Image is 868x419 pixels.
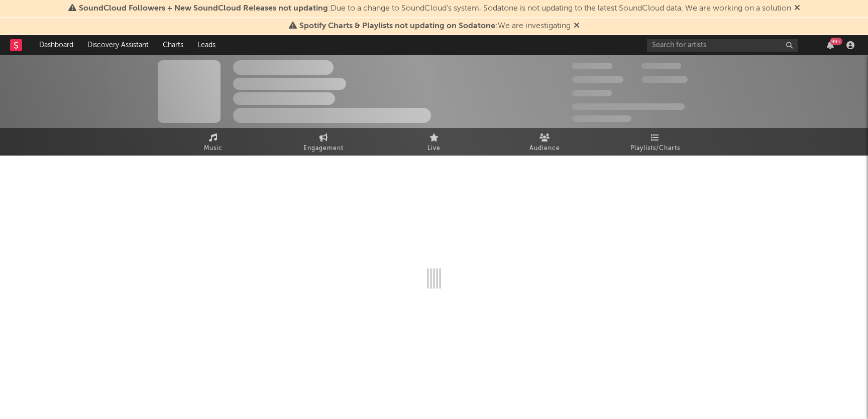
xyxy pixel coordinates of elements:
[794,5,800,13] span: Dismiss
[268,128,379,156] a: Engagement
[600,128,710,156] a: Playlists/Charts
[379,128,489,156] a: Live
[79,5,328,13] span: SoundCloud Followers + New SoundCloud Releases not updating
[572,76,623,83] span: 50,000,000
[641,76,688,83] span: 1,000,000
[299,22,571,30] span: : We are investigating
[572,90,612,96] span: 100,000
[156,35,190,55] a: Charts
[641,63,681,69] span: 100,000
[303,143,344,155] span: Engagement
[574,22,580,30] span: Dismiss
[32,35,80,55] a: Dashboard
[529,143,560,155] span: Audience
[204,143,223,155] span: Music
[830,38,842,45] div: 99 +
[647,39,798,52] input: Search for artists
[190,35,223,55] a: Leads
[572,103,685,110] span: 50,000,000 Monthly Listeners
[572,63,612,69] span: 300,000
[827,41,834,49] button: 99+
[79,5,791,13] span: : Due to a change to SoundCloud's system, Sodatone is not updating to the latest SoundCloud data....
[158,128,268,156] a: Music
[299,22,495,30] span: Spotify Charts & Playlists not updating on Sodatone
[427,143,441,155] span: Live
[572,115,631,122] span: Jump Score: 85.0
[489,128,600,156] a: Audience
[80,35,156,55] a: Discovery Assistant
[630,143,680,155] span: Playlists/Charts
